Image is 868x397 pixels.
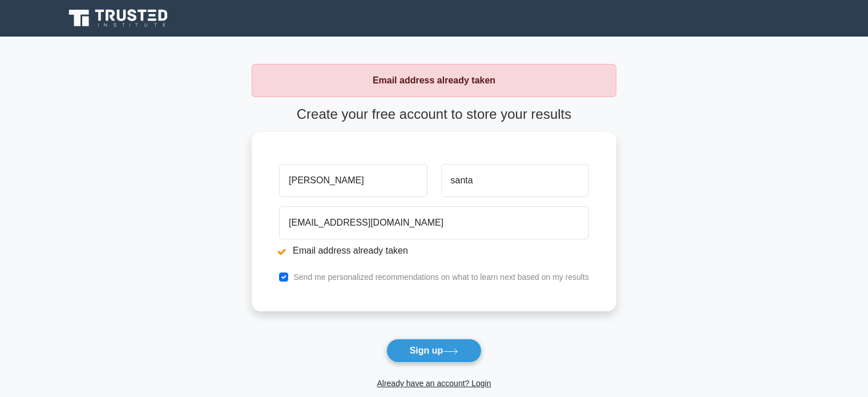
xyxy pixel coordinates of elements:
a: Already have an account? Login [377,379,491,388]
label: Send me personalized recommendations on what to learn next based on my results [293,272,589,282]
input: Last name [441,164,589,197]
strong: Email address already taken [373,75,495,85]
li: Email address already taken [279,244,589,258]
input: Email [279,206,589,239]
input: First name [279,164,427,197]
h4: Create your free account to store your results [252,106,616,123]
button: Sign up [386,339,482,363]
